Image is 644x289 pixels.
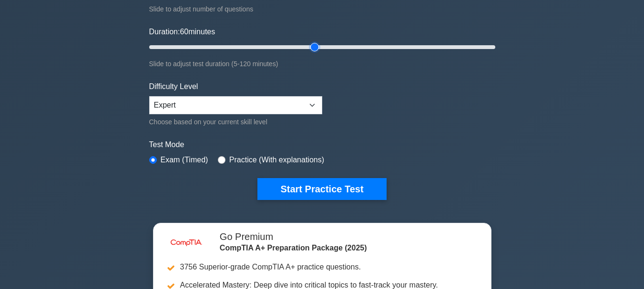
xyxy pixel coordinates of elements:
[149,81,198,92] label: Difficulty Level
[161,154,208,166] label: Exam (Timed)
[149,58,495,70] div: Slide to adjust test duration (5-120 minutes)
[149,26,215,38] label: Duration: minutes
[180,28,188,36] span: 60
[149,3,495,15] div: Slide to adjust number of questions
[257,178,386,200] button: Start Practice Test
[149,139,495,150] label: Test Mode
[229,154,324,166] label: Practice (With explanations)
[149,116,322,128] div: Choose based on your current skill level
